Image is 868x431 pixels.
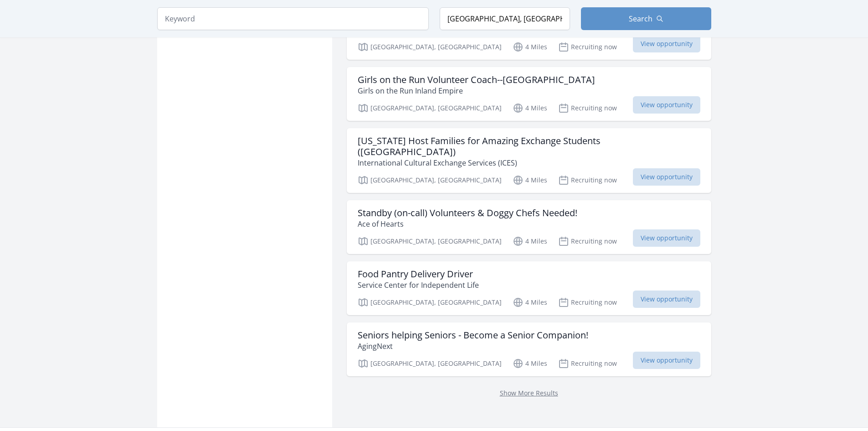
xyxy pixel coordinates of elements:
[500,389,558,397] a: Show More Results
[358,85,595,96] p: Girls on the Run Inland Empire
[347,261,711,315] a: Food Pantry Delivery Driver Service Center for Independent Life [GEOGRAPHIC_DATA], [GEOGRAPHIC_DA...
[358,269,479,280] h3: Food Pantry Delivery Driver
[558,358,617,369] p: Recruiting now
[358,341,588,352] p: AgingNext
[358,157,700,168] p: International Cultural Exchange Services (ICES)
[347,200,711,254] a: Standby (on-call) Volunteers & Doggy Chefs Needed! Ace of Hearts [GEOGRAPHIC_DATA], [GEOGRAPHIC_D...
[347,67,711,121] a: Girls on the Run Volunteer Coach--[GEOGRAPHIC_DATA] Girls on the Run Inland Empire [GEOGRAPHIC_DA...
[358,280,479,291] p: Service Center for Independent Life
[347,322,711,376] a: Seniors helping Seniors - Become a Senior Companion! AgingNext [GEOGRAPHIC_DATA], [GEOGRAPHIC_DAT...
[358,175,502,186] p: [GEOGRAPHIC_DATA], [GEOGRAPHIC_DATA]
[558,103,617,114] p: Recruiting now
[513,297,547,308] p: 4 Miles
[633,352,700,369] span: View opportunity
[581,7,711,30] button: Search
[633,291,700,308] span: View opportunity
[558,236,617,247] p: Recruiting now
[633,168,700,186] span: View opportunity
[347,128,711,193] a: [US_STATE] Host Families for Amazing Exchange Students ([GEOGRAPHIC_DATA]) International Cultural...
[358,42,502,52] p: [GEOGRAPHIC_DATA], [GEOGRAPHIC_DATA]
[157,7,429,30] input: Keyword
[358,135,700,157] h3: [US_STATE] Host Families for Amazing Exchange Students ([GEOGRAPHIC_DATA])
[558,42,617,52] p: Recruiting now
[513,236,547,247] p: 4 Miles
[629,13,652,24] span: Search
[358,208,577,218] h3: Standby (on-call) Volunteers & Doggy Chefs Needed!
[358,218,577,229] p: Ace of Hearts
[633,35,700,52] span: View opportunity
[513,103,547,114] p: 4 Miles
[513,358,547,369] p: 4 Miles
[358,297,502,308] p: [GEOGRAPHIC_DATA], [GEOGRAPHIC_DATA]
[633,229,700,247] span: View opportunity
[358,358,502,369] p: [GEOGRAPHIC_DATA], [GEOGRAPHIC_DATA]
[440,7,570,30] input: Location
[358,103,502,114] p: [GEOGRAPHIC_DATA], [GEOGRAPHIC_DATA]
[358,236,502,247] p: [GEOGRAPHIC_DATA], [GEOGRAPHIC_DATA]
[358,74,595,85] h3: Girls on the Run Volunteer Coach--[GEOGRAPHIC_DATA]
[513,42,547,52] p: 4 Miles
[633,96,700,114] span: View opportunity
[558,175,617,186] p: Recruiting now
[558,297,617,308] p: Recruiting now
[513,175,547,186] p: 4 Miles
[358,330,588,341] h3: Seniors helping Seniors - Become a Senior Companion!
